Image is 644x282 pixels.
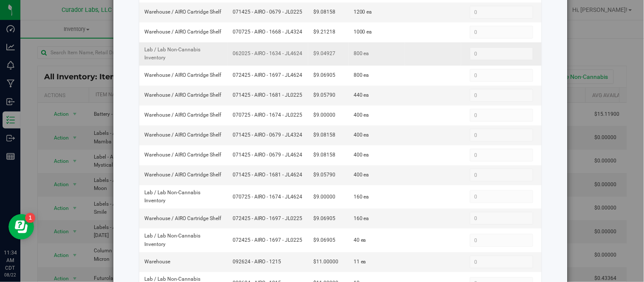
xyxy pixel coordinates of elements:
[313,193,335,201] span: $9.00000
[313,91,335,99] span: $9.05790
[354,215,369,223] span: 160 ea
[233,8,303,16] span: 071425 - AIRO - 0679 - JL0225
[313,8,335,16] span: $9.08158
[233,111,303,119] span: 070725 - AIRO - 1674 - JL0225
[313,111,335,119] span: $9.00000
[144,28,221,36] span: Warehouse / AIRO Cartridge Shelf
[354,71,369,79] span: 800 ea
[144,232,223,248] span: Lab / Lab Non-Cannabis Inventory
[233,215,303,223] span: 072425 - AIRO - 1697 - JL0225
[354,50,369,58] span: 800 ea
[354,258,366,266] span: 11 ea
[233,91,303,99] span: 071425 - AIRO - 1681 - JL0225
[233,50,303,58] span: 062025 - AIRO - 1634 - JL4624
[313,28,335,36] span: $9.21218
[354,236,366,244] span: 40 ea
[144,71,221,79] span: Warehouse / AIRO Cartridge Shelf
[313,215,335,223] span: $9.06905
[354,8,372,16] span: 1200 ea
[354,171,369,179] span: 400 ea
[233,28,303,36] span: 070725 - AIRO - 1668 - JL4324
[144,46,223,62] span: Lab / Lab Non-Cannabis Inventory
[144,111,221,119] span: Warehouse / AIRO Cartridge Shelf
[144,171,221,179] span: Warehouse / AIRO Cartridge Shelf
[313,151,335,159] span: $9.08158
[233,258,303,266] span: 092624 - AIRO - 1215
[144,91,221,99] span: Warehouse / AIRO Cartridge Shelf
[354,151,369,159] span: 400 ea
[233,151,303,159] span: 071425 - AIRO - 0679 - JL4624
[233,71,303,79] span: 072425 - AIRO - 1697 - JL4624
[144,258,170,266] span: Warehouse
[354,91,369,99] span: 440 ea
[8,214,34,240] iframe: Resource center
[313,71,335,79] span: $9.06905
[313,171,335,179] span: $9.05790
[144,131,221,139] span: Warehouse / AIRO Cartridge Shelf
[313,50,335,58] span: $9.04927
[354,193,369,201] span: 160 ea
[354,111,369,119] span: 400 ea
[233,236,303,244] span: 072425 - AIRO - 1697 - JL0225
[354,131,369,139] span: 400 ea
[144,189,223,205] span: Lab / Lab Non-Cannabis Inventory
[233,193,303,201] span: 070725 - AIRO - 1674 - JL4624
[313,258,338,266] span: $11.00000
[144,8,221,16] span: Warehouse / AIRO Cartridge Shelf
[25,213,35,223] iframe: Resource center unread badge
[313,236,335,244] span: $9.06905
[313,131,335,139] span: $9.08158
[233,171,303,179] span: 071425 - AIRO - 1681 - JL4624
[144,215,221,223] span: Warehouse / AIRO Cartridge Shelf
[233,131,303,139] span: 071425 - AIRO - 0679 - JL4324
[354,28,372,36] span: 1000 ea
[144,151,221,159] span: Warehouse / AIRO Cartridge Shelf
